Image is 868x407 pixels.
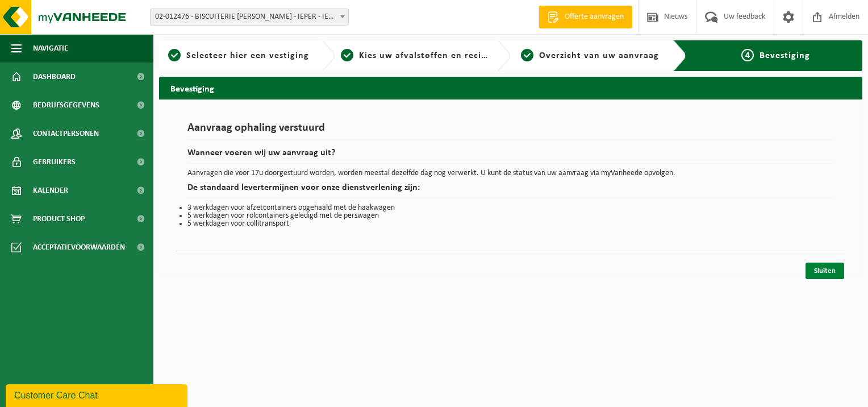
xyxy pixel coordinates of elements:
span: 02-012476 - BISCUITERIE JULES DESTROOPER - IEPER - IEPER [151,9,348,25]
span: Gebruikers [33,148,76,176]
span: Kalender [33,176,68,205]
a: 3Overzicht van uw aanvraag [516,49,664,63]
span: 1 [168,49,181,61]
span: 2 [341,49,353,61]
iframe: chat widget [6,382,190,407]
span: 3 [521,49,533,61]
span: Overzicht van uw aanvraag [539,51,659,60]
h2: Wanneer voeren wij uw aanvraag uit? [187,148,834,164]
a: 2Kies uw afvalstoffen en recipiënten [341,49,489,63]
li: 5 werkdagen voor rolcontainers geledigd met de perswagen [187,212,834,220]
li: 3 werkdagen voor afzetcontainers opgehaald met de haakwagen [187,204,834,212]
span: Offerte aanvragen [562,11,627,23]
h2: De standaard levertermijnen voor onze dienstverlening zijn: [187,183,834,198]
span: Bevestiging [759,51,810,60]
a: Offerte aanvragen [539,6,632,28]
span: Dashboard [33,63,76,91]
span: Acceptatievoorwaarden [33,233,125,261]
a: 1Selecteer hier een vestiging [165,49,312,63]
span: Kies uw afvalstoffen en recipiënten [359,51,515,60]
span: Navigatie [33,34,68,63]
span: Bedrijfsgegevens [33,91,99,119]
p: Aanvragen die voor 17u doorgestuurd worden, worden meestal dezelfde dag nog verwerkt. U kunt de s... [187,169,834,177]
span: 4 [741,49,754,61]
span: Product Shop [33,205,85,233]
span: Contactpersonen [33,119,99,148]
h2: Bevestiging [159,77,862,99]
span: Selecteer hier een vestiging [186,51,309,60]
a: Sluiten [806,263,844,279]
span: 02-012476 - BISCUITERIE JULES DESTROOPER - IEPER - IEPER [150,9,349,26]
h1: Aanvraag ophaling verstuurd [187,122,834,140]
li: 5 werkdagen voor collitransport [187,220,834,228]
